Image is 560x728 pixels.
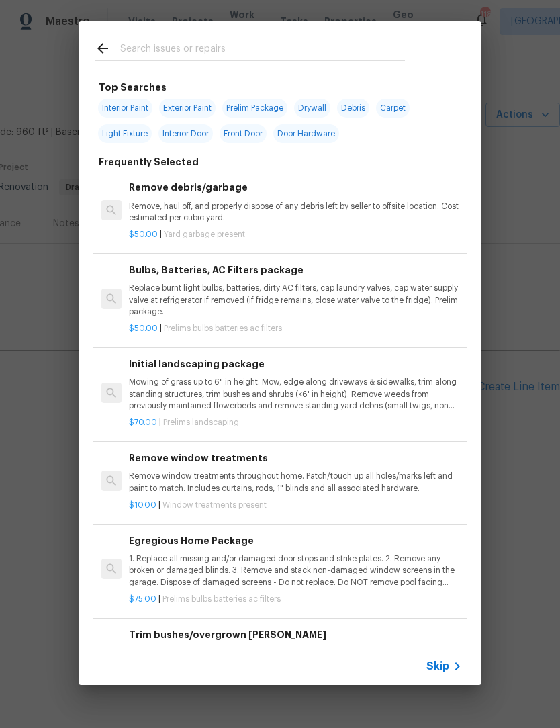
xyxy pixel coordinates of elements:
span: Skip [426,659,449,673]
p: | [129,417,462,428]
span: Prelims bulbs batteries ac filters [164,324,282,332]
h6: Trim bushes/overgrown [PERSON_NAME] [129,627,462,642]
h6: Frequently Selected [99,154,199,169]
h6: Bulbs, Batteries, AC Filters package [129,263,462,277]
span: Light Fixture [98,124,152,143]
h6: Egregious Home Package [129,533,462,548]
span: $75.00 [129,595,156,603]
span: $50.00 [129,324,158,332]
p: Mowing of grass up to 6" in height. Mow, edge along driveways & sidewalks, trim along standing st... [129,377,462,411]
p: Remove, haul off, and properly dispose of any debris left by seller to offsite location. Cost est... [129,201,462,224]
span: Window treatments present [162,501,267,509]
span: Door Hardware [273,124,339,143]
span: Front Door [220,124,267,143]
span: Carpet [376,99,410,118]
input: Search issues or repairs [120,40,405,60]
span: $70.00 [129,418,157,426]
p: | [129,229,462,240]
p: | [129,323,462,334]
span: Prelims bulbs batteries ac filters [162,595,281,603]
span: Interior Paint [98,99,152,118]
h6: Remove window treatments [129,451,462,465]
p: | [129,594,462,605]
span: $50.00 [129,230,158,238]
span: Exterior Paint [159,99,216,118]
span: Drywall [294,99,330,118]
h6: Remove debris/garbage [129,180,462,195]
p: | [129,500,462,511]
span: Yard garbage present [164,230,245,238]
span: Debris [337,99,369,118]
p: 1. Replace all missing and/or damaged door stops and strike plates. 2. Remove any broken or damag... [129,553,462,588]
span: Prelim Package [222,99,287,118]
h6: Top Searches [99,80,167,95]
p: Remove window treatments throughout home. Patch/touch up all holes/marks left and paint to match.... [129,471,462,494]
span: Interior Door [158,124,213,143]
p: Replace burnt light bulbs, batteries, dirty AC filters, cap laundry valves, cap water supply valv... [129,283,462,317]
span: Prelims landscaping [163,418,239,426]
h6: Initial landscaping package [129,357,462,371]
span: $10.00 [129,501,156,509]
